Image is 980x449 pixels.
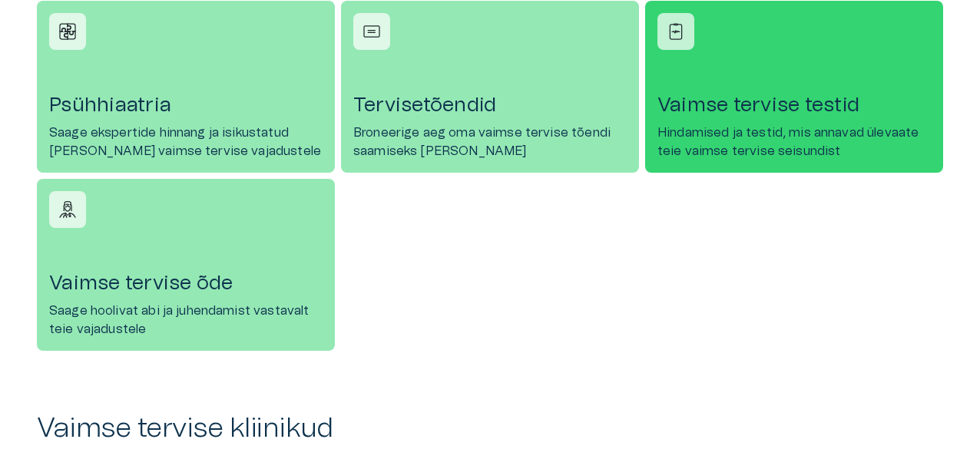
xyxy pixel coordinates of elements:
[360,20,383,43] img: Tervisetõendid icon
[49,302,323,338] p: Saage hoolivat abi ja juhendamist vastavalt teie vajadustele
[657,93,931,117] h4: Vaimse tervise testid
[657,124,931,160] p: Hindamised ja testid, mis annavad ülevaate teie vaimse tervise seisundist
[664,20,687,43] img: Vaimse tervise testid icon
[56,20,79,43] img: Psühhiaatria icon
[353,124,627,160] p: Broneerige aeg oma vaimse tervise tõendi saamiseks [PERSON_NAME]
[37,412,943,445] h2: Vaimse tervise kliinikud
[49,124,323,160] p: Saage ekspertide hinnang ja isikustatud [PERSON_NAME] vaimse tervise vajadustele
[49,93,323,117] h4: Psühhiaatria
[56,198,79,221] img: Vaimse tervise õde icon
[353,93,627,117] h4: Tervisetõendid
[49,271,323,295] h4: Vaimse tervise õde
